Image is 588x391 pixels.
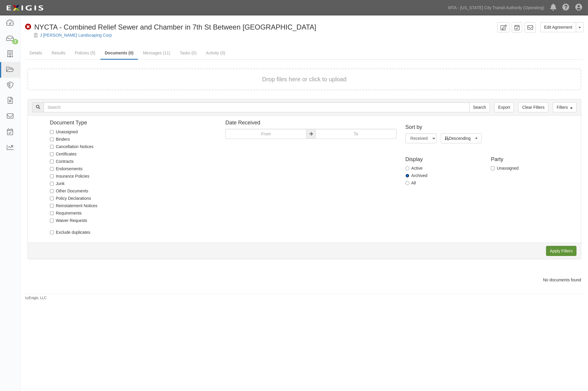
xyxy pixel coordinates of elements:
[50,174,54,178] input: Insurance Policies
[25,296,47,301] small: by
[262,76,347,82] span: Drop files here or click to upload
[50,145,54,149] input: Cancellation Notices
[50,167,54,171] input: Endorsements
[50,137,54,141] input: Binders
[405,166,409,170] input: Active
[4,3,45,13] img: Logo
[25,24,31,30] i: Non-Compliant
[405,124,576,130] h4: Sort by
[50,120,216,126] h4: Document Type
[491,166,495,170] input: Unassigned
[50,210,82,216] label: Requirements
[546,246,576,256] input: Apply Filters
[50,195,91,201] label: Policy Declarations
[441,133,482,143] button: Descending
[50,173,89,179] label: Insurance Policies
[405,157,487,163] h4: Display
[518,102,548,112] a: Clear Filters
[445,135,474,141] span: Descending
[50,136,70,142] label: Binders
[50,158,74,164] label: Contracts
[50,182,54,186] input: Junk
[405,180,416,186] label: All
[25,47,47,59] a: Details
[405,173,427,179] label: Archived
[469,102,490,112] input: Search
[491,157,572,163] h4: Party
[50,152,54,156] input: Certificates
[50,151,76,157] label: Certificates
[47,47,70,59] a: Results
[50,144,94,150] label: Cancellation Notices
[315,129,397,139] input: To
[29,296,47,300] a: Exigis, LLC
[23,277,586,283] div: No documents found
[175,47,201,59] a: Tasks (0)
[50,231,54,234] input: Exclude duplicates
[50,229,90,235] label: Exclude duplicates
[50,189,54,193] input: Other Documents
[494,102,514,112] a: Export
[50,203,97,209] label: Reinstatement Notices
[12,39,18,44] div: 2
[50,211,54,215] input: Requirements
[70,47,100,59] a: Policies (5)
[44,102,470,112] input: Search
[50,130,54,134] input: Unassigned
[50,129,78,135] label: Unassigned
[562,4,569,11] i: Help Center - Complianz
[445,2,547,14] a: MTA - [US_STATE] City Transit Authority (Operating)
[50,181,65,186] label: Junk
[50,166,82,172] label: Endorsements
[50,160,54,163] input: Contracts
[540,22,576,32] a: Edit Agreement
[405,181,409,185] input: All
[50,218,87,223] label: Waiver Requests
[100,47,138,60] a: Documents (0)
[139,47,175,59] a: Messages (11)
[50,219,54,223] input: Waiver Requests
[25,22,316,32] div: NYCTA - Combined Relief Sewer and Chamber in 7th St Between 3rd & 4th Ave
[491,165,519,171] label: Unassigned
[50,204,54,208] input: Reinstatement Notices
[40,33,112,38] a: J [PERSON_NAME] Landscaping Corp
[225,120,396,126] h4: Date Received
[225,129,307,139] input: From
[50,188,88,194] label: Other Documents
[405,174,409,178] input: Archived
[201,47,229,59] a: Activity (0)
[34,23,316,31] span: NYCTA - Combined Relief Sewer and Chamber in 7th St Between [GEOGRAPHIC_DATA]
[405,165,423,171] label: Active
[553,102,576,112] a: Filters
[50,197,54,200] input: Policy Declarations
